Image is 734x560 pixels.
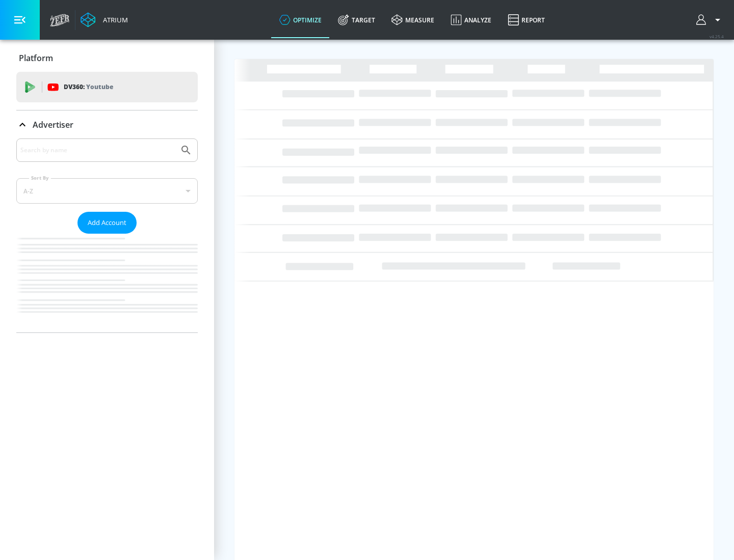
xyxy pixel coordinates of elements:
a: optimize [271,2,330,38]
p: Youtube [86,81,113,92]
span: v 4.25.4 [710,34,724,39]
div: Atrium [99,15,128,24]
div: Advertiser [16,138,198,332]
a: measure [383,2,442,38]
input: Search by name [20,144,175,157]
div: A-Z [16,178,198,204]
a: Target [330,2,383,38]
span: Add Account [88,217,126,229]
p: DV360: [64,81,113,93]
p: Advertiser [33,119,73,130]
button: Add Account [77,212,137,234]
div: Advertiser [16,110,198,139]
nav: list of Advertiser [16,234,198,332]
div: Platform [16,44,198,72]
a: Atrium [81,12,128,27]
a: Analyze [442,2,500,38]
div: DV360: Youtube [16,72,198,102]
a: Report [500,2,553,38]
p: Platform [19,52,53,64]
label: Sort By [29,175,51,181]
